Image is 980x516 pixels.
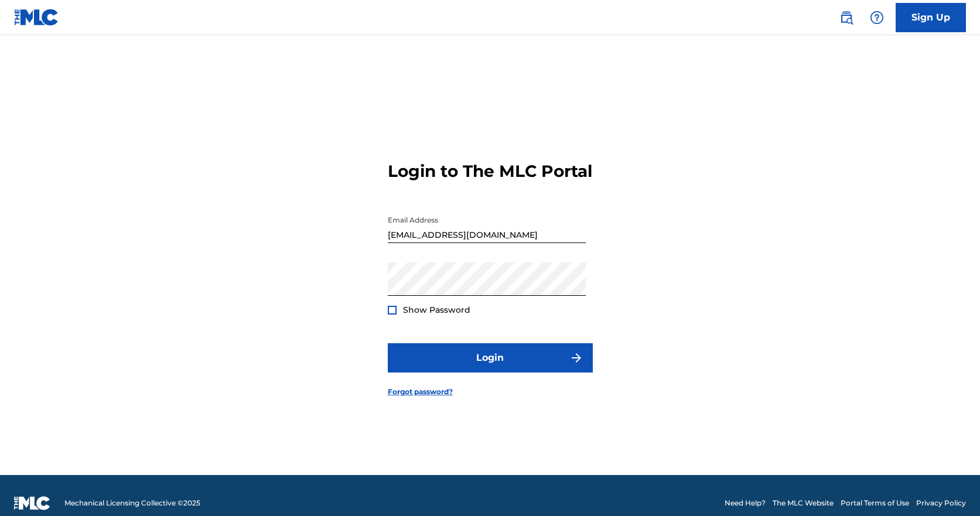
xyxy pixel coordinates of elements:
a: Sign Up [896,3,966,32]
img: help [870,11,884,25]
button: Login [388,343,593,373]
a: Forgot password? [388,387,453,397]
img: f7272a7cc735f4ea7f67.svg [569,351,583,365]
span: Show Password [403,305,470,315]
img: search [839,11,853,25]
iframe: Chat Widget [921,460,980,516]
img: logo [14,496,50,510]
a: Public Search [835,6,858,29]
div: Help [865,6,889,29]
a: Privacy Policy [916,498,966,508]
a: The MLC Website [773,498,834,508]
a: Portal Terms of Use [841,498,909,508]
h3: Login to The MLC Portal [388,161,592,182]
span: Mechanical Licensing Collective © 2025 [64,498,200,508]
a: Need Help? [725,498,766,508]
img: MLC Logo [14,9,59,26]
